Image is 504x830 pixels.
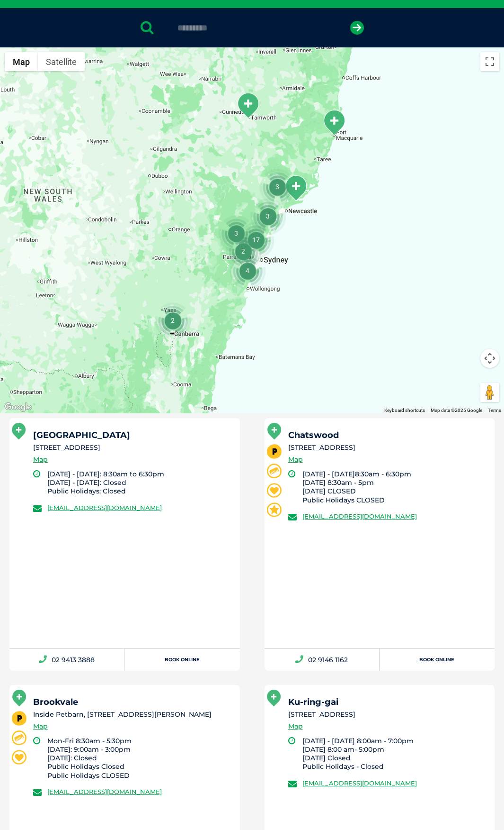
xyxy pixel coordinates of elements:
li: [STREET_ADDRESS] [288,443,486,453]
div: 2 [225,233,261,269]
a: Book Online [124,649,239,671]
a: Map [288,721,303,732]
a: Terms (opens in new tab) [488,408,501,413]
button: Drag Pegman onto the map to open Street View [480,383,499,402]
h5: Chatswood [288,431,486,439]
span: Map data ©2025 Google [431,408,482,413]
div: 3 [250,198,286,234]
div: 3 [259,169,295,205]
img: Google [2,401,34,413]
a: Map [33,721,48,732]
li: [DATE] - [DATE]8:30am - 6:30pm [DATE] 8:30am - 5pm [DATE] CLOSED Public Holidays CLOSED [302,470,486,504]
div: 17 [238,222,274,258]
a: [EMAIL_ADDRESS][DOMAIN_NAME] [302,779,417,787]
a: [EMAIL_ADDRESS][DOMAIN_NAME] [47,788,162,795]
li: [DATE] - [DATE]: 8:30am to 6:30pm [DATE] - [DATE]: Closed Public Holidays: Closed [47,470,231,496]
h5: Ku-ring-gai [288,698,486,706]
h5: Brookvale [33,698,231,706]
button: Keyboard shortcuts [384,407,425,414]
a: Map [288,454,303,465]
button: Map camera controls [480,349,499,368]
div: Port Macquarie [322,109,346,136]
button: Show satellite imagery [38,52,85,71]
div: Tanilba Bay [284,175,308,201]
div: 2 [155,302,191,338]
li: [DATE] - [DATE] 8:00am - 7:00pm [DATE] 8:00 am- 5:00pm [DATE] Closed Public Holidays - Closed [302,737,486,771]
div: South Tamworth [236,92,260,119]
a: Open this area in Google Maps (opens a new window) [2,401,34,413]
a: 02 9146 1162 [265,649,380,671]
li: [STREET_ADDRESS] [33,443,231,453]
div: 4 [230,253,265,289]
a: Map [33,454,48,465]
li: [STREET_ADDRESS] [288,710,486,720]
a: [EMAIL_ADDRESS][DOMAIN_NAME] [47,504,162,511]
div: 3 [218,215,254,251]
li: Mon-Fri 8:30am - 5:30pm [DATE]: 9:00am - 3:00pm [DATE]: Closed Public Holidays ﻿Closed ﻿Public Ho... [47,737,231,780]
button: Toggle fullscreen view [480,52,499,71]
a: Book Online [380,649,495,671]
h5: [GEOGRAPHIC_DATA] [33,431,231,439]
li: Inside Petbarn, [STREET_ADDRESS][PERSON_NAME] [33,710,231,720]
a: 02 9413 3888 [9,649,124,671]
a: [EMAIL_ADDRESS][DOMAIN_NAME] [302,512,417,520]
button: Show street map [5,52,38,71]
